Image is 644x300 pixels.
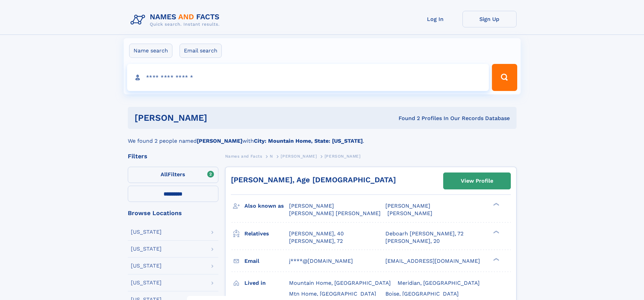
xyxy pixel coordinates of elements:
span: [PERSON_NAME] [289,203,334,209]
div: [US_STATE] [131,280,162,285]
a: [PERSON_NAME], 20 [385,237,440,245]
div: Browse Locations [128,210,218,216]
div: ❯ [492,257,500,261]
a: [PERSON_NAME], 40 [289,230,344,237]
span: Mtn Home, [GEOGRAPHIC_DATA] [289,291,376,297]
a: Log In [408,11,462,27]
div: Filters [128,153,218,159]
span: Mountain Home, [GEOGRAPHIC_DATA] [289,280,391,286]
a: Names and Facts [225,152,262,160]
div: View Profile [461,173,493,189]
img: Logo Names and Facts [128,11,225,29]
h3: Lived in [244,277,289,289]
a: N [270,152,273,160]
div: [US_STATE] [131,229,162,235]
h1: [PERSON_NAME] [135,114,303,122]
div: [US_STATE] [131,246,162,252]
div: ❯ [492,230,500,234]
span: [PERSON_NAME] [PERSON_NAME] [289,210,381,216]
span: All [161,171,168,178]
b: City: Mountain Home, State: [US_STATE] [254,138,363,144]
label: Email search [180,44,222,58]
a: [PERSON_NAME], Age [DEMOGRAPHIC_DATA] [231,176,396,184]
span: [PERSON_NAME] [281,154,317,159]
h3: Relatives [244,228,289,239]
span: [PERSON_NAME] [385,203,430,209]
span: Meridian, [GEOGRAPHIC_DATA] [398,280,480,286]
div: [US_STATE] [131,263,162,269]
b: [PERSON_NAME] [197,138,242,144]
span: Boise, [GEOGRAPHIC_DATA] [385,291,459,297]
a: Sign Up [462,11,517,27]
a: [PERSON_NAME], 72 [289,237,343,245]
label: Name search [129,44,172,58]
h3: Also known as [244,200,289,212]
a: View Profile [444,173,510,189]
label: Filters [128,167,218,183]
span: [PERSON_NAME] [387,210,432,216]
span: N [270,154,273,159]
a: [PERSON_NAME] [281,152,317,160]
div: ❯ [492,202,500,207]
h3: Email [244,255,289,267]
div: Found 2 Profiles In Our Records Database [303,115,510,122]
span: [PERSON_NAME] [325,154,361,159]
span: [EMAIL_ADDRESS][DOMAIN_NAME] [385,258,480,264]
button: Search Button [492,64,517,91]
div: We found 2 people named with . [128,129,517,145]
a: Deboarh [PERSON_NAME], 72 [385,230,463,237]
input: search input [127,64,489,91]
